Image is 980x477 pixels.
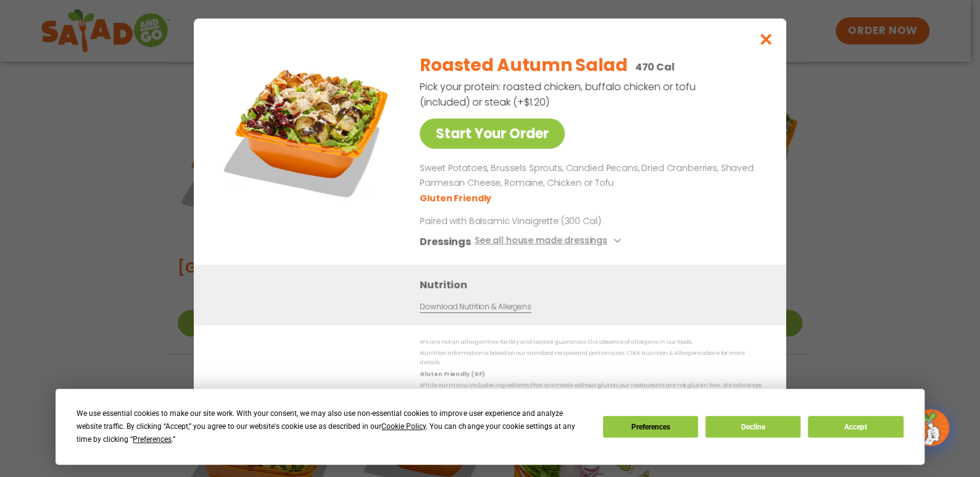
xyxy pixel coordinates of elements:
[913,410,948,445] img: wpChatIcon
[420,192,493,205] li: Gluten Friendly
[133,435,172,444] span: Preferences
[420,349,762,368] p: Nutrition information is based on our standard recipes and portion sizes. Click Nutrition & Aller...
[705,416,800,438] button: Decline
[420,79,697,110] p: Pick your protein: roasted chicken, buffalo chicken or tofu (included) or steak (+$1.20)
[420,370,484,378] strong: Gluten Friendly (GF)
[635,59,675,75] p: 470 Cal
[420,234,471,249] h3: Dressings
[381,422,426,431] span: Cookie Policy
[77,407,588,446] div: We use essential cookies to make our site work. With your consent, we may also use non-essential ...
[420,161,757,191] p: Sweet Potatoes, Brussels Sprouts, Candied Pecans, Dried Cranberries, Shaved Parmesan Cheese, Roma...
[222,43,394,216] img: Featured product photo for Roasted Autumn Salad
[56,389,924,465] div: Cookie Consent Prompt
[420,118,565,149] a: Start Your Order
[603,416,698,438] button: Preferences
[746,19,786,60] button: Close modal
[420,381,762,400] p: While our menu includes ingredients that are made without gluten, our restaurants are not gluten ...
[475,234,625,249] button: See all house made dressings
[808,416,903,438] button: Accept
[420,52,627,78] h2: Roasted Autumn Salad
[420,215,648,228] p: Paired with Balsamic Vinaigrette (300 Cal)
[420,301,531,313] a: Download Nutrition & Allergens
[420,277,768,292] h3: Nutrition
[420,338,762,347] p: We are not an allergen free facility and cannot guarantee the absence of allergens in our foods.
